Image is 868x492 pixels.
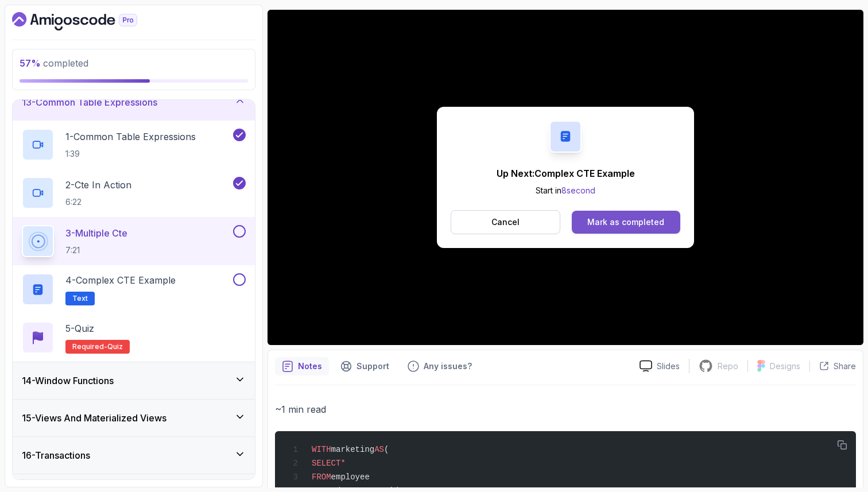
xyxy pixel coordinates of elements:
span: 57 % [20,57,41,69]
span: SELECT [312,459,340,468]
span: Text [72,294,88,303]
p: 2 - Cte In Action [65,178,131,192]
span: ( [384,445,389,454]
button: Share [809,361,856,372]
h3: 14 - Window Functions [22,374,114,388]
button: 13-Common Table Expressions [13,84,255,121]
p: ~1 min read [275,401,856,417]
button: 4-Complex CTE ExampleText [22,273,246,305]
p: Slides [657,361,680,372]
a: Dashboard [12,12,164,30]
p: 1 - Common Table Expressions [65,130,196,144]
h3: 16 - Transactions [22,448,90,462]
p: Any issues? [424,361,472,372]
span: WITH [312,445,331,454]
button: Cancel [451,210,560,234]
p: 7:21 [65,245,127,256]
p: 1:39 [65,148,196,160]
p: Start in [497,185,635,196]
p: Cancel [491,216,520,228]
p: 3 - Multiple Cte [65,226,127,240]
span: Required- [72,342,107,351]
p: Repo [718,361,738,372]
a: Slides [630,360,689,372]
button: 14-Window Functions [13,362,255,399]
p: Support [356,361,389,372]
p: 6:22 [65,196,131,208]
button: Feedback button [401,357,479,375]
p: 5 - Quiz [65,321,94,335]
p: Share [834,361,856,372]
span: quiz [107,342,123,351]
p: Up Next: Complex CTE Example [497,166,635,180]
span: employee [331,472,370,482]
button: 2-Cte In Action6:22 [22,177,246,209]
div: Mark as completed [587,216,664,228]
button: 1-Common Table Expressions1:39 [22,129,246,161]
span: AS [374,445,384,454]
p: Designs [770,361,800,372]
span: marketing [331,445,375,454]
span: FROM [312,472,331,482]
button: 15-Views And Materialized Views [13,400,255,436]
button: 5-QuizRequired-quiz [22,321,246,354]
h3: 13 - Common Table Expressions [22,95,157,109]
span: completed [20,57,88,69]
span: 8 second [561,185,595,195]
button: 16-Transactions [13,437,255,474]
p: Notes [298,361,322,372]
button: 3-Multiple Cte7:21 [22,225,246,257]
h3: 15 - Views And Materialized Views [22,411,166,425]
p: 4 - Complex CTE Example [65,273,176,287]
button: Mark as completed [572,211,680,234]
button: notes button [275,357,329,375]
button: Support button [334,357,396,375]
iframe: 3 - Multiple CTE [268,10,863,345]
